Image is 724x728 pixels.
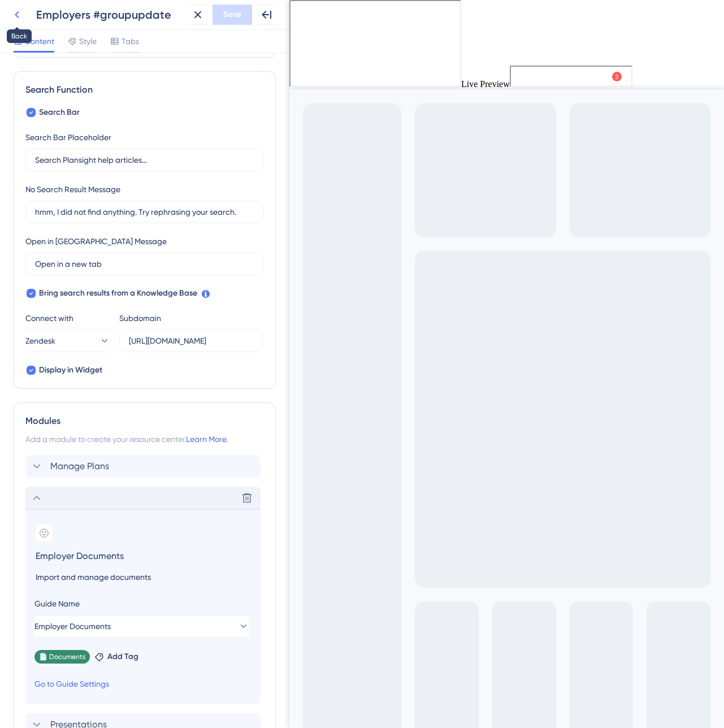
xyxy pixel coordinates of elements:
[25,334,55,348] span: Zendesk
[39,363,102,377] span: Display in Widget
[25,83,264,97] div: Search Function
[34,677,109,691] a: Go to Guide Settings
[34,570,254,585] input: Description
[39,106,80,119] span: Search Bar
[25,311,110,325] div: Connect with
[25,131,111,144] div: Search Bar Placeholder
[34,619,111,633] span: Employer Documents
[25,235,167,248] div: Open in [GEOGRAPHIC_DATA] Message
[50,460,109,473] span: Manage Plans
[223,8,241,21] span: Save
[34,547,254,565] input: Header
[35,206,254,218] input: hmm, I did not find anything. Try rephrasing your search.
[213,5,252,25] button: Save
[129,335,253,347] input: userguiding.zendesk.com
[172,79,220,89] span: Live Preview
[10,3,97,16] span: Employer Information
[39,652,85,661] span: 📄 Documents
[35,154,254,166] input: Search Plansight help articles…
[122,34,139,48] span: Tabs
[107,650,138,664] span: Add Tag
[25,455,264,478] div: Manage Plans
[186,435,228,444] a: Learn More.
[25,435,186,444] span: Add a module to create your resource center.
[25,183,120,196] div: No Search Result Message
[25,414,264,428] div: Modules
[39,287,197,300] span: Bring search results from a Knowledge Base
[94,650,138,664] button: Add Tag
[25,34,54,48] span: Content
[79,34,97,48] span: Style
[35,258,254,270] input: Open in a new tab
[104,6,107,15] div: 3
[34,597,80,610] span: Guide Name
[34,615,249,638] button: Employer Documents
[25,330,110,352] button: Zendesk
[36,7,183,23] div: Employers #groupupdate
[119,311,161,325] div: Subdomain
